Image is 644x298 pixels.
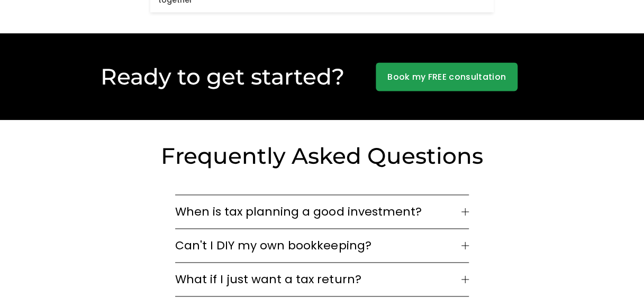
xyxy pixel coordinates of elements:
[175,237,461,254] span: Can't I DIY my own bookkeeping?
[175,195,468,228] button: When is tax planning a good investment?
[175,229,468,262] button: Can't I DIY my own bookkeeping?
[175,203,461,220] span: When is tax planning a good investment?
[76,62,369,91] h2: Ready to get started?
[376,62,518,91] a: Book my FREE consultation
[175,263,468,296] button: What if I just want a tax return?
[175,271,461,288] span: What if I just want a tax return?
[150,142,494,171] h2: Frequently Asked Questions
